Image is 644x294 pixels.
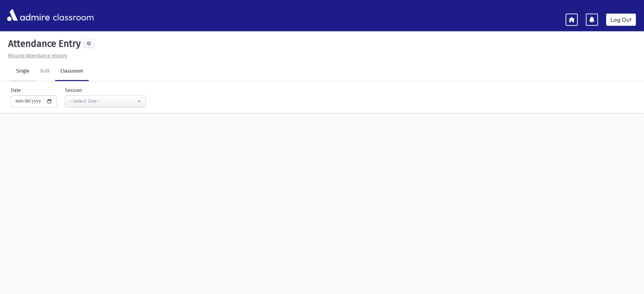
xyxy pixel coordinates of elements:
a: Log Out [606,14,636,26]
h5: Attendance Entry [5,38,81,50]
a: Missing Attendance History [5,53,67,59]
button: --Select One-- [65,95,146,107]
a: Classroom [55,62,89,81]
div: --Select One-- [69,98,136,105]
u: Missing Attendance History [8,53,67,59]
img: AdmirePro [5,7,51,23]
label: Session [65,87,82,94]
a: Single [11,62,35,81]
label: Date [11,87,21,94]
a: Bulk [35,62,55,81]
span: classroom [51,6,94,24]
